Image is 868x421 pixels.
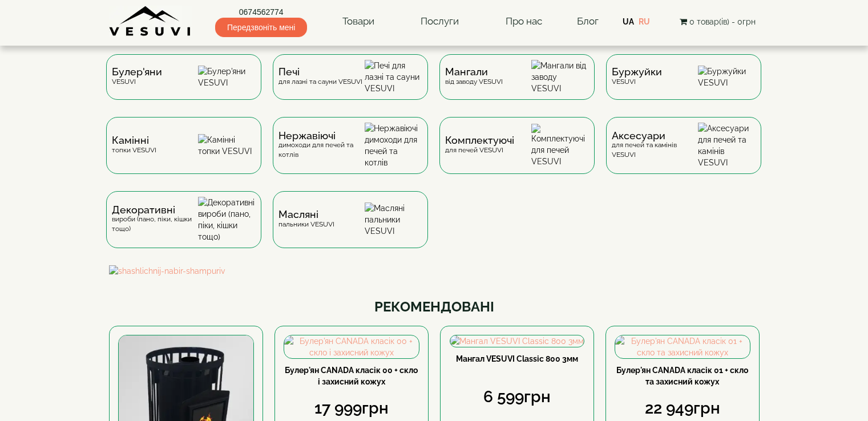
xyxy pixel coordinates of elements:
img: Буржуйки VESUVI [698,66,756,88]
a: Каміннітопки VESUVI Камінні топки VESUVI [100,117,267,191]
a: Товари [331,9,386,35]
img: Камінні топки VESUVI [198,134,256,157]
a: Послуги [409,9,470,35]
img: Мангал VESUVI Classic 800 3мм [450,335,584,347]
div: VESUVI [112,67,162,86]
a: Мангаливід заводу VESUVI Мангали від заводу VESUVI [434,54,600,117]
div: 17 999грн [284,397,419,420]
div: 6 599грн [449,386,585,408]
a: Декоративнівироби (пано, піки, кішки тощо) Декоративні вироби (пано, піки, кішки тощо) [100,191,267,265]
span: Камінні [112,136,156,145]
span: 0 товар(ів) - 0грн [689,17,756,26]
img: Нержавіючі димоходи для печей та котлів [365,123,422,168]
img: Декоративні вироби (пано, піки, кішки тощо) [198,197,256,242]
img: Булер'яни VESUVI [198,66,256,88]
span: Мангали [445,67,503,76]
img: Печі для лазні та сауни VESUVI [365,60,422,94]
div: пальники VESUVI [278,210,334,229]
a: Булер'ян CANADA класік 00 + скло і захисний кожух [285,366,418,386]
span: Печі [278,67,362,76]
a: Мангал VESUVI Classic 800 3мм [456,354,578,363]
span: Комплектуючі [445,136,514,145]
div: вироби (пано, піки, кішки тощо) [112,205,198,234]
a: Блог [577,15,599,27]
span: Декоративні [112,205,198,214]
div: для печей VESUVI [445,136,514,155]
div: топки VESUVI [112,136,156,155]
span: Передзвоніть мені [215,18,307,37]
img: Масляні пальники VESUVI [365,203,422,237]
button: 0 товар(ів) - 0грн [676,15,759,28]
a: Печідля лазні та сауни VESUVI Печі для лазні та сауни VESUVI [267,54,434,117]
div: 22 949грн [615,397,750,420]
span: Булер'яни [112,67,162,76]
a: Булер'ян CANADA класік 01 + скло та захисний кожух [616,366,748,386]
a: Аксесуаридля печей та камінів VESUVI Аксесуари для печей та камінів VESUVI [600,117,767,191]
img: Булер'ян CANADA класік 01 + скло та захисний кожух [615,335,750,358]
a: Нержавіючідимоходи для печей та котлів Нержавіючі димоходи для печей та котлів [267,117,434,191]
a: RU [639,17,650,26]
img: Комплектуючі для печей VESUVI [531,124,589,167]
div: VESUVI [612,67,662,86]
span: Нержавіючі [278,131,365,140]
span: Масляні [278,210,334,219]
a: Комплектуючідля печей VESUVI Комплектуючі для печей VESUVI [434,117,600,191]
img: Завод VESUVI [109,6,192,37]
img: Булер'ян CANADA класік 00 + скло і захисний кожух [284,335,419,358]
a: UA [623,17,634,26]
div: димоходи для печей та котлів [278,131,365,160]
span: Аксесуари [612,131,698,140]
a: Булер'яниVESUVI Булер'яни VESUVI [100,54,267,117]
span: Буржуйки [612,67,662,76]
img: shashlichnij-nabir-shampuriv [109,265,760,277]
a: Масляніпальники VESUVI Масляні пальники VESUVI [267,191,434,265]
img: Мангали від заводу VESUVI [531,60,589,94]
div: для лазні та сауни VESUVI [278,67,362,86]
a: Про нас [494,9,554,35]
img: Аксесуари для печей та камінів VESUVI [698,123,756,168]
a: БуржуйкиVESUVI Буржуйки VESUVI [600,54,767,117]
a: 0674562774 [215,6,307,18]
div: від заводу VESUVI [445,67,503,86]
div: для печей та камінів VESUVI [612,131,698,160]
